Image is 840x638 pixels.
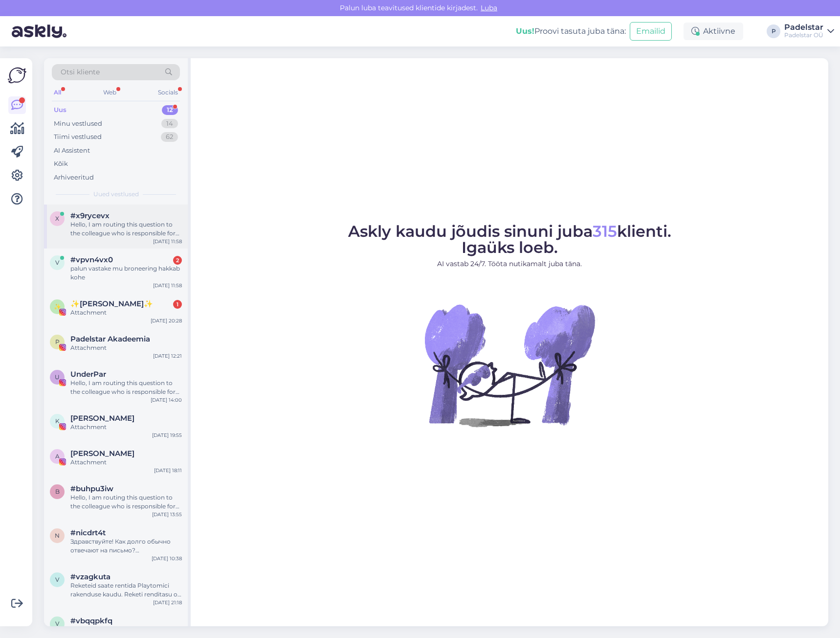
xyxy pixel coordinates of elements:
div: Attachment [70,423,182,432]
span: #buhpu3iw [70,484,113,493]
span: #vbqqpkfq [70,616,112,625]
span: P [55,338,60,345]
div: [DATE] 21:18 [153,599,182,606]
img: No Chat active [421,277,597,453]
span: Padelstar Akadeemia [70,335,150,343]
span: ✨Kelly Sildaru✨ [70,299,153,308]
div: Reketeid saate rentida Playtomici rakenduse kaudu. Reketi renditasu on 3 eurot ja pallid on kohap... [70,581,182,599]
div: palun vastake mu broneering hakkab kohe [70,264,182,282]
div: 62 [161,132,178,142]
div: [DATE] 10:38 [152,555,182,562]
div: Hello, I am routing this question to the colleague who is responsible for this topic. The reply m... [70,379,182,396]
span: ✨ [54,303,61,310]
div: Hello, I am routing this question to the colleague who is responsible for this topic. The reply m... [70,220,182,238]
span: Uued vestlused [93,190,139,199]
div: Padelstar OÜ [784,31,823,39]
span: A [55,453,60,460]
div: [DATE] 11:58 [153,282,182,289]
b: Uus! [516,26,534,36]
div: Attachment [70,308,182,317]
div: Arhiveeritud [54,173,94,182]
span: Askly kaudu jõudis sinuni juba klienti. Igaüks loeb. [348,222,671,257]
span: #vpvn4vx0 [70,255,113,264]
div: Minu vestlused [54,119,102,129]
span: Kerstin Koort [70,414,134,423]
a: PadelstarPadelstar OÜ [784,23,834,39]
div: Tiimi vestlused [54,132,102,142]
div: [DATE] 18:11 [154,467,182,474]
div: [DATE] 11:58 [153,238,182,245]
span: #x9rycevx [70,211,110,220]
div: Attachment [70,458,182,467]
div: [DATE] 12:21 [153,352,182,360]
img: Askly Logo [8,66,26,85]
div: 14 [161,119,178,129]
span: K [55,417,60,425]
div: AI Assistent [54,146,90,156]
span: x [55,215,59,222]
div: [DATE] 19:55 [152,432,182,439]
div: Kõik [54,159,68,169]
div: P [767,24,780,38]
div: 1 [173,300,182,309]
span: Amin Zarafshan [70,449,134,458]
div: [DATE] 13:55 [152,511,182,518]
div: Attachment [70,343,182,352]
span: Otsi kliente [61,67,100,77]
span: v [55,259,59,266]
span: n [55,532,60,539]
span: U [55,373,60,381]
button: Emailid [630,22,672,41]
div: 2 [173,256,182,265]
span: #vzagkuta [70,572,111,581]
div: 12 [162,105,178,115]
div: Padelstar [784,23,823,31]
div: [DATE] 20:28 [151,317,182,324]
span: v [55,576,59,583]
p: AI vastab 24/7. Tööta nutikamalt juba täna. [348,259,671,269]
span: Luba [478,3,500,12]
div: Uus [54,105,66,115]
div: [DATE] 14:00 [151,396,182,404]
span: v [55,620,59,627]
div: All [52,86,63,99]
div: Здравствуйте! Как долго обычно отвечают на письмо? [PERSON_NAME] отправила, но ответа еще не полу... [70,537,182,555]
span: 315 [593,222,617,241]
div: Aktiivne [684,23,743,40]
div: Web [101,86,118,99]
span: #nicdrt4t [70,528,106,537]
span: UnderPar [70,370,106,379]
div: Proovi tasuta juba täna: [516,25,626,37]
div: Hello, I am routing this question to the colleague who is responsible for this topic. The reply m... [70,493,182,511]
span: b [55,488,60,495]
div: Socials [156,86,180,99]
